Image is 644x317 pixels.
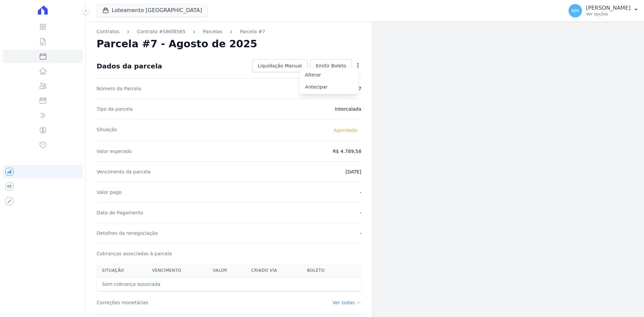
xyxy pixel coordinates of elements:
[97,148,132,155] dt: Valor esperado
[572,8,579,13] span: NM
[208,264,246,277] th: Valor
[300,81,359,93] a: Antecipar
[586,5,631,11] p: [PERSON_NAME]
[97,28,119,35] a: Contratos
[147,264,208,277] th: Vencimento
[97,189,122,196] dt: Valor pago
[97,264,147,277] th: Situação
[137,28,185,35] a: Contrato #586f8565
[335,106,362,112] dd: Intercalada
[246,264,302,277] th: Criado via
[97,4,208,17] button: Loteamento [GEOGRAPHIC_DATA]
[360,189,361,196] dd: -
[97,62,162,70] div: Dados da parcela
[258,62,302,69] span: Liquidação Manual
[329,126,361,134] span: Agendado
[240,28,265,35] a: Parcela #7
[97,277,302,291] th: Sem cobrança associada
[97,230,158,236] dt: Detalhes da renegociação
[97,168,151,175] dt: Vencimento da parcela
[97,28,361,35] nav: Breadcrumb
[97,250,172,257] dt: Cobranças associadas à parcela
[300,69,359,81] a: Alterar
[310,59,352,72] a: Emitir Boleto
[333,148,361,155] dd: R$ 4.789,58
[203,28,222,35] a: Parcelas
[97,85,141,92] dt: Número da Parcela
[360,209,361,216] dd: -
[97,209,143,216] dt: Data de Pagamento
[97,126,117,134] dt: Situação
[97,106,133,112] dt: Tipo da parcela
[316,62,346,69] span: Emitir Boleto
[358,85,361,92] dd: 7
[360,230,361,236] dd: -
[563,1,644,20] button: NM [PERSON_NAME] Ver opções
[586,11,631,17] p: Ver opções
[97,38,257,50] h2: Parcela #7 - Agosto de 2025
[252,59,308,72] a: Liquidação Manual
[302,264,345,277] th: Boleto
[332,299,361,306] dd: Ver todas
[345,168,361,175] dd: [DATE]
[97,299,148,306] h3: Correções monetárias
